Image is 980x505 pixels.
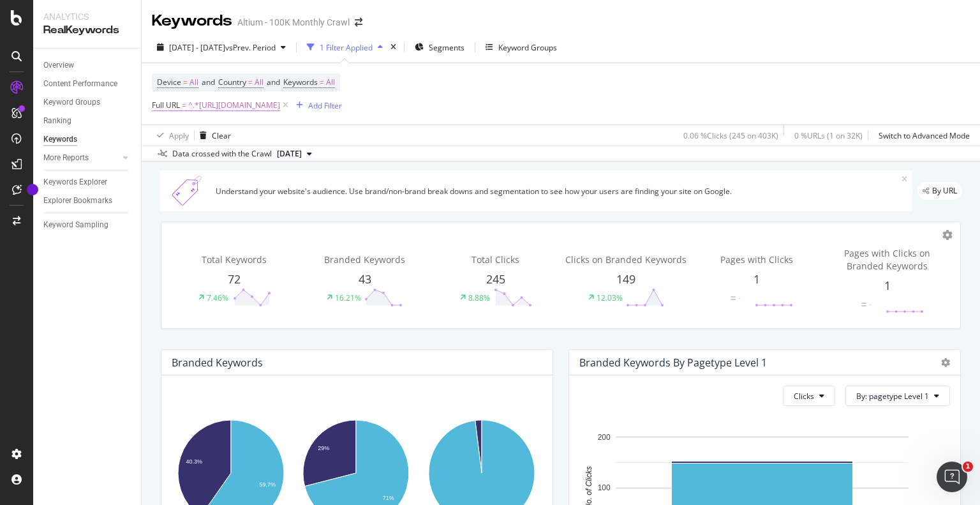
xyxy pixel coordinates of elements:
[43,194,112,207] div: Explorer Bookmarks
[932,187,957,195] span: By URL
[43,151,119,165] a: More Reports
[186,458,203,465] text: 40.3%
[43,96,132,109] a: Keyword Groups
[195,125,231,146] button: Clear
[189,73,198,91] span: All
[963,462,973,472] span: 1
[283,77,318,87] span: Keywords
[720,253,793,266] span: Pages with Clicks
[188,96,280,114] span: ^.*[URL][DOMAIN_NAME]
[212,130,231,141] div: Clear
[43,77,132,91] a: Content Performance
[917,182,962,200] div: legacy label
[598,484,611,493] text: 100
[228,271,241,287] span: 72
[43,77,117,91] div: Content Performance
[43,133,132,146] a: Keywords
[565,253,687,266] span: Clicks on Branded Keywords
[182,100,186,110] span: =
[856,391,929,402] span: By: pagetype Level 1
[152,37,291,57] button: [DATE] - [DATE]vsPrev. Period
[43,59,74,72] div: Overview
[165,176,211,206] img: Xn5yXbTLC6GvtKIoinKAiP4Hm0QJ922KvQwAAAAASUVORK5CYII=
[498,42,557,53] div: Keyword Groups
[218,77,246,87] span: Country
[324,253,405,266] span: Branded Keywords
[597,292,623,303] div: 12.03%
[248,77,253,87] span: =
[879,130,970,141] div: Switch to Advanced Mode
[43,218,108,232] div: Keyword Sampling
[683,130,778,141] div: 0.06 % Clicks ( 245 on 403K )
[43,23,131,38] div: RealKeywords
[43,133,77,146] div: Keywords
[43,114,71,128] div: Ranking
[43,59,132,72] a: Overview
[277,148,302,160] span: 2025 Sep. 17th
[783,386,835,406] button: Clicks
[152,125,189,146] button: Apply
[202,77,215,87] span: and
[320,77,324,87] span: =
[383,495,394,501] text: 71%
[388,41,399,54] div: times
[738,292,741,303] div: -
[468,292,490,303] div: 8.88%
[43,114,132,128] a: Ranking
[845,386,950,406] button: By: pagetype Level 1
[169,42,225,53] span: [DATE] - [DATE]
[202,253,267,266] span: Total Keywords
[308,100,342,111] div: Add Filter
[471,253,519,266] span: Total Clicks
[172,148,272,160] div: Data crossed with the Crawl
[207,292,228,303] div: 7.46%
[259,481,276,488] text: 59.7%
[794,130,863,141] div: 0 % URLs ( 1 on 32K )
[869,299,872,310] div: -
[43,218,132,232] a: Keyword Sampling
[169,130,189,141] div: Apply
[43,96,100,109] div: Keyword Groups
[844,247,930,272] span: Pages with Clicks on Branded Keywords
[43,176,132,189] a: Keywords Explorer
[302,37,388,57] button: 1 Filter Applied
[152,10,232,32] div: Keywords
[216,186,902,197] div: Understand your website's audience. Use brand/non-brand break downs and segmentation to see how y...
[873,125,970,146] button: Switch to Advanced Mode
[272,146,317,162] button: [DATE]
[320,42,373,53] div: 1 Filter Applied
[335,292,361,303] div: 16.21%
[291,98,342,113] button: Add Filter
[225,42,276,53] span: vs Prev. Period
[579,356,767,369] div: Branded Keywords By pagetype Level 1
[237,16,350,29] div: Altium - 100K Monthly Crawl
[326,73,335,91] span: All
[861,303,866,306] img: Equal
[255,73,264,91] span: All
[794,391,814,402] span: Clicks
[43,176,107,189] div: Keywords Explorer
[267,77,280,87] span: and
[43,194,132,207] a: Explorer Bookmarks
[731,296,736,300] img: Equal
[754,271,760,287] span: 1
[359,271,371,287] span: 43
[172,356,263,369] div: Branded Keywords
[937,462,967,492] iframe: Intercom live chat
[183,77,188,87] span: =
[429,42,464,53] span: Segments
[410,37,470,57] button: Segments
[157,77,181,87] span: Device
[355,18,362,27] div: arrow-right-arrow-left
[486,271,505,287] span: 245
[598,433,611,442] text: 200
[616,271,635,287] span: 149
[27,184,38,195] div: Tooltip anchor
[43,151,89,165] div: More Reports
[480,37,562,57] button: Keyword Groups
[318,444,330,451] text: 29%
[152,100,180,110] span: Full URL
[884,278,891,293] span: 1
[43,10,131,23] div: Analytics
